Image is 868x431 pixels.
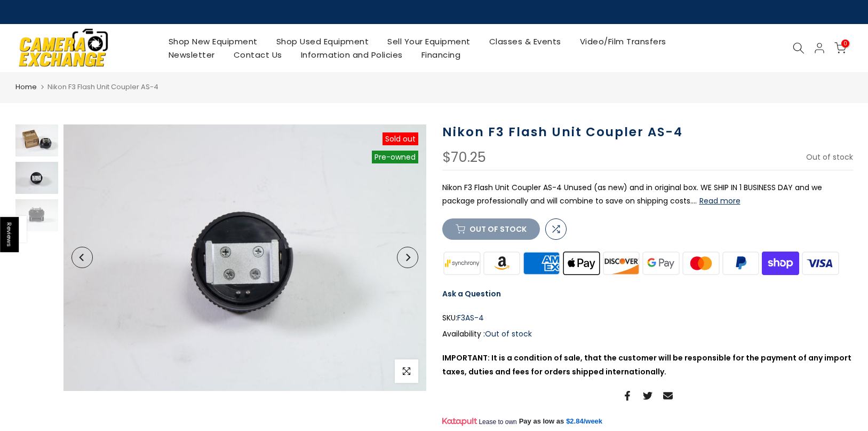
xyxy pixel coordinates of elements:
img: amazon payments [482,250,522,277]
a: Newsletter [159,48,224,61]
span: Out of stock [485,328,532,339]
a: Financing [412,48,470,61]
img: google pay [641,250,681,277]
strong: IMPORTANT: It is a condition of sale, that the customer will be responsible for the payment of an... [442,352,851,377]
a: 0 [834,42,846,54]
a: Home [15,82,37,92]
a: Classes & Events [480,35,570,48]
img: discover [601,250,641,277]
span: F3AS-4 [457,311,484,325]
img: Nikon F3 Flash Unit Coupler AS-4 Flash Units and Accessories - Flash Accessories Nikon F3AS-4 [15,199,58,231]
img: Nikon F3 Flash Unit Coupler AS-4 Flash Units and Accessories - Flash Accessories Nikon F3AS-4 [15,162,58,194]
h1: Nikon F3 Flash Unit Coupler AS-4 [442,124,853,140]
p: Nikon F3 Flash Unit Coupler AS-4 Unused (as new) and in original box. WE SHIP IN 1 BUSINESS DAY a... [442,181,853,208]
div: Availability : [442,327,853,341]
div: $70.25 [442,151,486,164]
img: Nikon F3 Flash Unit Coupler AS-4 Flash Units and Accessories - Flash Accessories Nikon F3AS-4 [15,124,58,156]
span: Nikon F3 Flash Unit Coupler AS-4 [47,82,158,92]
a: $2.84/week [566,417,602,426]
img: paypal [721,250,761,277]
button: Next [397,247,418,268]
a: Share on Facebook [623,389,632,402]
span: Lease to own [479,418,516,426]
span: Out of stock [806,152,853,162]
span: 0 [841,40,849,48]
img: synchrony [442,250,482,277]
a: Ask a Question [442,288,501,299]
a: Contact Us [224,48,291,61]
img: master [681,250,721,277]
a: Share on Twitter [643,389,652,402]
a: Shop Used Equipment [267,35,378,48]
a: Video/Film Transfers [570,35,675,48]
div: SKU: [442,311,853,325]
img: Nikon F3 Flash Unit Coupler AS-4 Flash Units and Accessories - Flash Accessories Nikon F3AS-4 [63,124,426,397]
a: Information and Policies [291,48,412,61]
a: Share on Email [663,389,673,402]
img: american express [522,250,562,277]
button: Read more [699,196,740,206]
button: Previous [71,247,93,268]
img: apple pay [561,250,601,277]
img: visa [800,250,840,277]
a: Shop New Equipment [159,35,267,48]
img: shopify pay [761,250,801,277]
span: Pay as low as [519,417,564,426]
a: Sell Your Equipment [378,35,480,48]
